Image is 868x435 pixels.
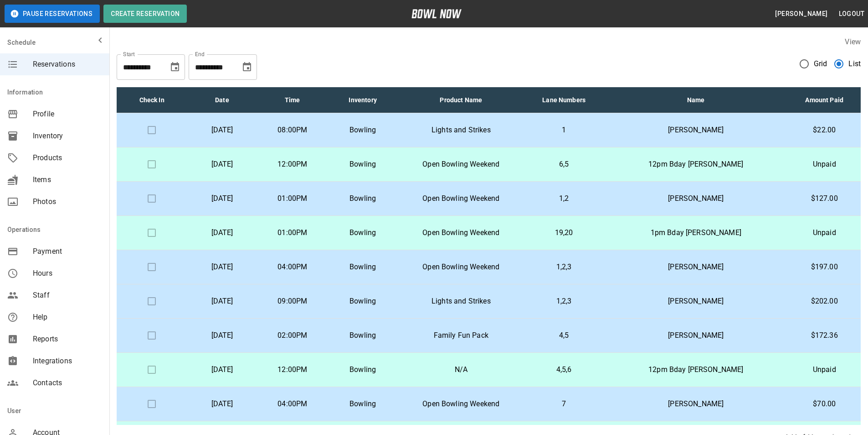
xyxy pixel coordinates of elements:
[194,330,250,341] p: [DATE]
[524,87,604,113] th: Lane Numbers
[771,5,831,22] button: [PERSON_NAME]
[335,262,390,273] p: Bowling
[194,262,250,273] p: [DATE]
[531,330,596,341] p: 4,5
[796,262,853,273] p: $197.00
[335,364,390,375] p: Bowling
[33,174,102,185] span: Items
[611,398,781,409] p: [PERSON_NAME]
[194,227,250,238] p: [DATE]
[5,5,100,23] button: Pause Reservations
[814,58,827,69] span: Grid
[604,87,788,113] th: Name
[33,290,102,301] span: Staff
[405,227,517,238] p: Open Bowling Weekend
[796,330,853,341] p: $172.36
[265,398,320,409] p: 04:00PM
[103,5,187,23] button: Create Reservation
[265,296,320,307] p: 09:00PM
[796,193,853,204] p: $127.00
[335,193,390,204] p: Bowling
[611,193,781,204] p: [PERSON_NAME]
[265,227,320,238] p: 01:00PM
[194,398,250,409] p: [DATE]
[796,398,853,409] p: $70.00
[335,330,390,341] p: Bowling
[788,87,861,113] th: Amount Paid
[194,159,250,170] p: [DATE]
[33,152,102,163] span: Products
[405,193,517,204] p: Open Bowling Weekend
[194,125,250,136] p: [DATE]
[265,193,320,204] p: 01:00PM
[611,296,781,307] p: [PERSON_NAME]
[398,87,524,113] th: Product Name
[845,37,861,46] label: View
[328,87,398,113] th: Inventory
[796,364,853,375] p: Unpaid
[33,109,102,120] span: Profile
[611,227,781,238] p: 1pm Bday [PERSON_NAME]
[33,356,102,367] span: Integrations
[187,87,257,113] th: Date
[405,125,517,136] p: Lights and Strikes
[405,398,517,409] p: Open Bowling Weekend
[531,159,596,170] p: 6,5
[238,58,256,76] button: Choose date, selected date is Oct 5, 2025
[335,227,390,238] p: Bowling
[335,159,390,170] p: Bowling
[265,262,320,273] p: 04:00PM
[405,159,517,170] p: Open Bowling Weekend
[405,296,517,307] p: Lights and Strikes
[194,193,250,204] p: [DATE]
[33,312,102,323] span: Help
[33,246,102,257] span: Payment
[848,58,861,69] span: List
[194,364,250,375] p: [DATE]
[33,59,102,70] span: Reservations
[265,364,320,375] p: 12:00PM
[405,262,517,273] p: Open Bowling Weekend
[33,377,102,388] span: Contacts
[611,330,781,341] p: [PERSON_NAME]
[33,334,102,345] span: Reports
[194,296,250,307] p: [DATE]
[335,398,390,409] p: Bowling
[33,196,102,207] span: Photos
[796,296,853,307] p: $202.00
[257,87,328,113] th: Time
[611,159,781,170] p: 12pm Bday [PERSON_NAME]
[611,125,781,136] p: [PERSON_NAME]
[117,87,187,113] th: Check In
[531,125,596,136] p: 1
[166,58,184,76] button: Choose date, selected date is Sep 5, 2025
[796,227,853,238] p: Unpaid
[335,296,390,307] p: Bowling
[531,227,596,238] p: 19,20
[796,125,853,136] p: $22.00
[411,9,462,18] img: logo
[796,159,853,170] p: Unpaid
[611,364,781,375] p: 12pm Bday [PERSON_NAME]
[33,131,102,142] span: Inventory
[33,268,102,279] span: Hours
[611,262,781,273] p: [PERSON_NAME]
[335,125,390,136] p: Bowling
[531,262,596,273] p: 1,2,3
[405,364,517,375] p: N/A
[405,330,517,341] p: Family Fun Pack
[531,364,596,375] p: 4,5,6
[265,159,320,170] p: 12:00PM
[531,193,596,204] p: 1,2
[265,330,320,341] p: 02:00PM
[531,398,596,409] p: 7
[835,5,868,22] button: Logout
[265,125,320,136] p: 08:00PM
[531,296,596,307] p: 1,2,3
